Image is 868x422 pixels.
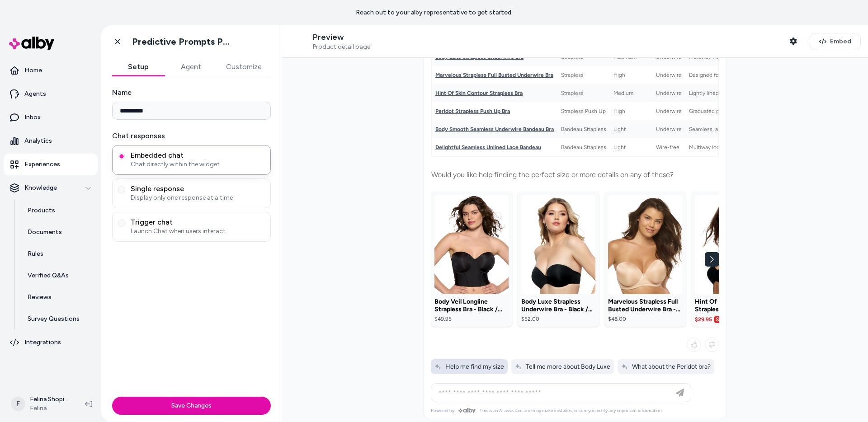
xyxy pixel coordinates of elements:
span: Trigger chat [131,218,265,227]
p: Knowledge [24,183,57,192]
p: Survey Questions [28,314,80,324]
span: Display only one response at a time [131,193,265,202]
button: Embed [810,33,861,50]
label: Chat responses [112,131,271,141]
span: Embedded chat [131,151,265,160]
p: Inbox [24,113,41,122]
p: Reach out to your alby representative to get started. [356,8,513,17]
p: Reviews [28,293,52,302]
a: Home [4,60,98,81]
button: Single responseDisplay only one response at a time [118,186,125,193]
p: Experiences [24,160,60,169]
button: FFelina ShopifyFelina [5,389,78,418]
a: Products [19,200,98,221]
a: Integrations [4,332,98,353]
span: Launch Chat when users interact [131,227,265,236]
p: Felina Shopify [30,395,71,404]
a: Survey Questions [19,308,98,330]
a: Documents [19,221,98,243]
p: Analytics [24,136,52,145]
label: Name [112,87,271,98]
p: Rules [28,249,43,258]
a: Analytics [4,130,98,152]
a: Agents [4,83,98,105]
p: Products [28,206,55,215]
span: Chat directly within the widget [131,160,265,169]
a: Experiences [4,154,98,175]
a: Verified Q&As [19,265,98,286]
button: Customize [217,58,271,76]
button: Knowledge [4,177,98,199]
button: Agent [165,58,217,76]
span: Single response [131,184,265,193]
a: Rules [19,243,98,265]
p: Home [24,66,42,75]
h1: Predictive Prompts PDP [132,36,234,47]
p: Documents [28,228,62,237]
a: Reviews [19,286,98,308]
p: Verified Q&As [28,271,69,280]
span: Product detail page [313,43,370,51]
p: Integrations [24,338,61,347]
span: F [11,397,25,411]
p: Agents [24,89,46,98]
a: Inbox [4,107,98,128]
button: Setup [112,58,165,76]
span: Embed [830,37,851,46]
span: Felina [30,404,71,413]
button: Save Changes [112,397,271,415]
button: Trigger chatLaunch Chat when users interact [118,220,125,227]
p: Preview [313,32,370,42]
img: alby Logo [9,37,54,50]
button: Embedded chatChat directly within the widget [118,153,125,160]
